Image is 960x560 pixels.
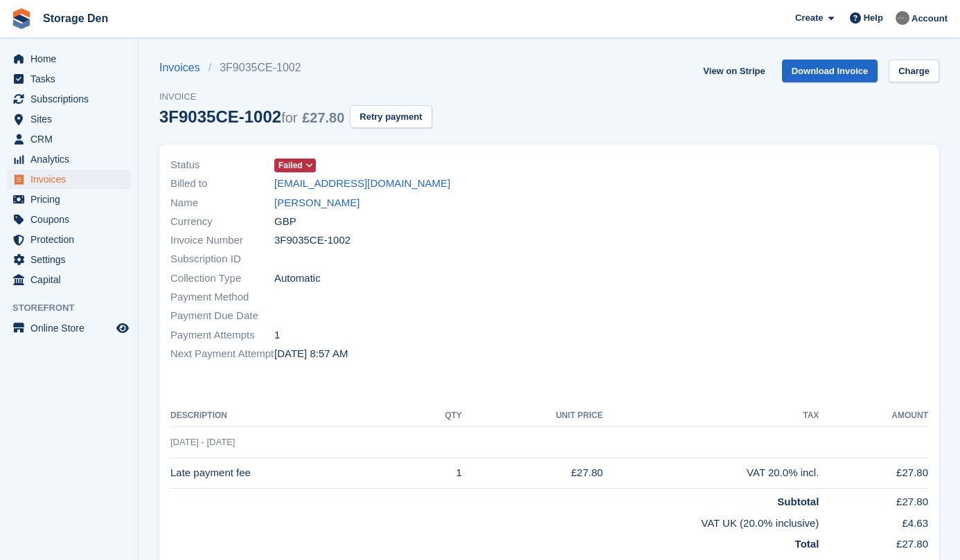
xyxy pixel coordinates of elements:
strong: Subtotal [777,496,819,507]
img: stora-icon-8386f47178a22dfd0bd8f6a31ec36ba5ce8667c1dd55bd0f319d3a0aa187defe.svg [11,8,32,29]
button: Retry payment [350,105,432,128]
a: menu [7,230,131,249]
span: Settings [30,250,114,269]
span: Account [912,12,948,26]
div: 3F9035CE-1002 [159,107,344,126]
a: Failed [274,157,316,173]
span: Payment Due Date [170,308,274,324]
span: Invoice Number [170,233,274,249]
td: £27.80 [819,458,928,489]
td: £27.80 [819,489,928,510]
span: Invoices [30,170,114,189]
span: Storefront [12,301,138,315]
th: Amount [819,405,928,427]
span: Failed [278,159,303,172]
td: £27.80 [819,531,928,552]
span: Payment Attempts [170,327,274,343]
td: Late payment fee [170,458,411,489]
td: £4.63 [819,510,928,532]
span: Analytics [30,150,114,169]
a: [PERSON_NAME] [274,195,359,211]
a: Preview store [114,320,131,336]
a: menu [7,210,131,229]
td: VAT UK (20.0% inclusive) [170,510,819,532]
th: Unit Price [462,405,603,427]
a: menu [7,170,131,189]
span: Billed to [170,176,274,192]
th: Description [170,405,411,427]
span: Online Store [30,318,114,338]
span: 3F9035CE-1002 [274,233,350,249]
a: menu [7,318,131,338]
span: Home [30,49,114,69]
span: Name [170,195,274,211]
span: CRM [30,129,114,149]
span: Pricing [30,190,114,209]
td: 1 [411,458,462,489]
td: £27.80 [462,458,603,489]
span: Help [864,11,883,25]
span: Collection Type [170,271,274,287]
span: for [281,110,297,125]
a: menu [7,89,131,109]
div: VAT 20.0% incl. [603,465,819,481]
time: 2025-09-26 07:57:37 UTC [274,346,348,362]
th: Tax [603,405,819,427]
img: Brian Barbour [896,11,909,25]
span: Payment Method [170,289,274,305]
a: View on Stripe [697,60,770,82]
span: Sites [30,109,114,129]
a: menu [7,150,131,169]
a: menu [7,190,131,209]
a: [EMAIL_ADDRESS][DOMAIN_NAME] [274,176,450,192]
span: Capital [30,270,114,289]
nav: breadcrumbs [159,60,432,76]
span: Currency [170,214,274,230]
a: menu [7,69,131,89]
span: Subscriptions [30,89,114,109]
a: Storage Den [37,7,114,30]
span: Status [170,157,274,173]
span: 1 [274,327,280,343]
span: GBP [274,214,296,230]
span: Coupons [30,210,114,229]
a: menu [7,250,131,269]
a: menu [7,270,131,289]
span: Automatic [274,271,321,287]
a: Download Invoice [782,60,878,82]
span: Create [795,11,823,25]
span: [DATE] - [DATE] [170,437,235,447]
strong: Total [795,538,819,550]
span: Subscription ID [170,251,274,267]
span: Invoice [159,90,432,104]
a: menu [7,49,131,69]
th: QTY [411,405,462,427]
a: Charge [889,60,939,82]
a: menu [7,109,131,129]
span: Next Payment Attempt [170,346,274,362]
span: Protection [30,230,114,249]
span: £27.80 [302,110,344,125]
span: Tasks [30,69,114,89]
a: Invoices [159,60,208,76]
a: menu [7,129,131,149]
